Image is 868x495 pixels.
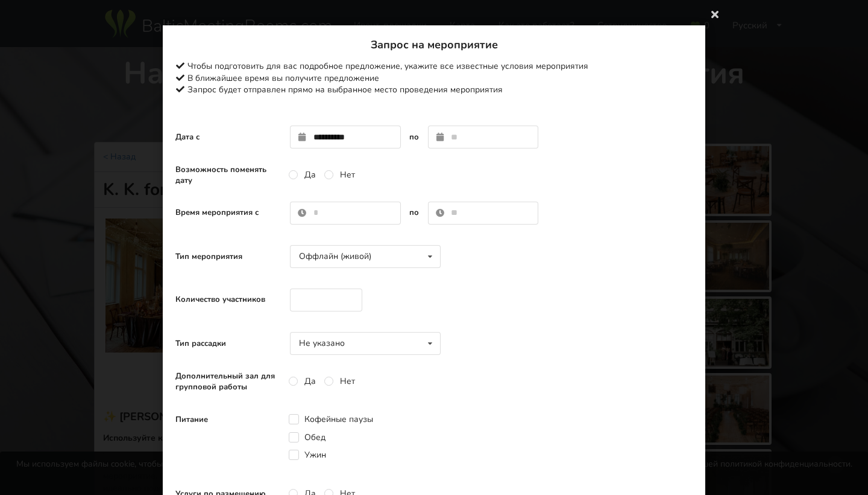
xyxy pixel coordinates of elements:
label: Да [289,170,316,180]
label: по [409,207,419,218]
label: Нет [324,170,355,180]
div: Запрос будет отправлен прямо на выбранное место проведения мероприятия [175,84,693,96]
div: Оффлайн (живой) [299,252,371,261]
label: Да [289,376,316,386]
label: по [409,132,419,142]
label: Время мероприятия с [175,207,281,218]
div: Чтобы подготовить для вас подробное предложение, укажите все известные условия мероприятия [175,60,693,72]
div: Не указано [299,339,345,348]
label: Тип мероприятия [175,251,281,262]
h3: Запрос на мероприятие [175,38,693,52]
label: Ужин [289,450,326,460]
label: Возможность поменять дату [175,164,281,186]
label: Дата с [175,132,281,142]
label: Обед [289,432,325,442]
label: Тип рассадки [175,338,281,349]
div: В ближайшее время вы получите предложение [175,72,693,85]
label: Нет [324,376,355,386]
label: Кофейные паузы [289,414,373,424]
label: Количество участников [175,294,281,305]
label: Питание [175,414,281,425]
label: Дополнительный зал для групповой работы [175,371,281,392]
